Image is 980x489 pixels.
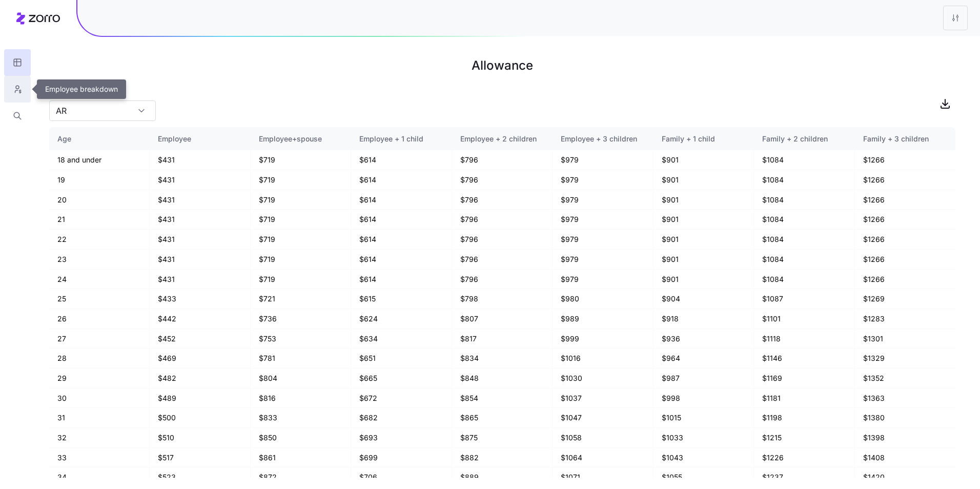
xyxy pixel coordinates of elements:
[351,408,452,428] td: $682
[49,389,150,409] td: 30
[754,250,854,270] td: $1084
[553,408,653,428] td: $1047
[452,408,553,428] td: $865
[654,309,754,329] td: $918
[452,428,553,448] td: $875
[855,369,956,389] td: $1352
[251,467,351,487] td: $872
[150,448,250,468] td: $517
[553,329,653,349] td: $999
[452,369,553,389] td: $848
[754,408,854,428] td: $1198
[754,389,854,409] td: $1181
[150,309,250,329] td: $442
[553,250,653,270] td: $979
[855,349,956,369] td: $1329
[251,309,351,329] td: $736
[754,190,854,210] td: $1084
[49,150,150,170] td: 18 and under
[150,190,250,210] td: $431
[49,170,150,190] td: 19
[49,87,67,98] label: State
[351,389,452,409] td: $672
[351,270,452,290] td: $614
[855,270,956,290] td: $1266
[251,150,351,170] td: $719
[553,369,653,389] td: $1030
[553,270,653,290] td: $979
[49,210,150,230] td: 21
[654,428,754,448] td: $1033
[553,448,653,468] td: $1064
[351,150,452,170] td: $614
[452,329,553,349] td: $817
[553,170,653,190] td: $979
[553,349,653,369] td: $1016
[553,389,653,409] td: $1037
[452,448,553,468] td: $882
[150,289,250,309] td: $433
[351,210,452,230] td: $614
[259,133,342,145] div: Employee+spouse
[553,190,653,210] td: $979
[654,270,754,290] td: $901
[754,230,854,250] td: $1084
[57,133,141,145] div: Age
[754,428,854,448] td: $1215
[754,329,854,349] td: $1118
[49,467,150,487] td: 34
[553,230,653,250] td: $979
[855,428,956,448] td: $1398
[359,133,443,145] div: Employee + 1 child
[553,467,653,487] td: $1071
[452,349,553,369] td: $834
[351,329,452,349] td: $634
[654,250,754,270] td: $901
[452,170,553,190] td: $796
[150,170,250,190] td: $431
[49,289,150,309] td: 25
[654,389,754,409] td: $998
[150,349,250,369] td: $469
[654,210,754,230] td: $901
[150,329,250,349] td: $452
[654,289,754,309] td: $904
[49,428,150,448] td: 32
[251,210,351,230] td: $719
[855,467,956,487] td: $1420
[49,250,150,270] td: 23
[251,329,351,349] td: $753
[654,408,754,428] td: $1015
[654,190,754,210] td: $901
[855,309,956,329] td: $1283
[553,150,653,170] td: $979
[553,289,653,309] td: $980
[754,289,854,309] td: $1087
[452,210,553,230] td: $796
[351,190,452,210] td: $614
[452,190,553,210] td: $796
[251,170,351,190] td: $719
[49,230,150,250] td: 22
[49,448,150,468] td: 33
[452,230,553,250] td: $796
[150,230,250,250] td: $431
[351,369,452,389] td: $665
[150,408,250,428] td: $500
[855,170,956,190] td: $1266
[251,230,351,250] td: $719
[251,448,351,468] td: $861
[150,150,250,170] td: $431
[150,250,250,270] td: $431
[754,448,854,468] td: $1226
[855,448,956,468] td: $1408
[452,289,553,309] td: $798
[654,467,754,487] td: $1055
[654,448,754,468] td: $1043
[150,467,250,487] td: $523
[754,369,854,389] td: $1169
[553,210,653,230] td: $979
[49,369,150,389] td: 29
[561,133,644,145] div: Employee + 3 children
[49,349,150,369] td: 28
